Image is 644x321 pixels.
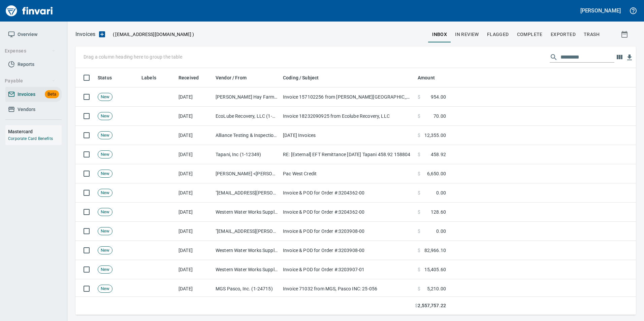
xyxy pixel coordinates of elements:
span: 2,557,757.22 [418,302,446,309]
td: Invoice & POD for Order #:3203907-01 [280,260,415,279]
td: [PERSON_NAME] <[PERSON_NAME][EMAIL_ADDRESS][PERSON_NAME][DOMAIN_NAME]> [213,164,280,183]
td: Western Water Works Supply Co Inc (1-30586) [213,203,280,222]
td: Tapani, Inc (1-12349) [213,145,280,164]
td: [DATE] [176,260,213,279]
span: Reports [18,60,34,69]
td: [PERSON_NAME] Hay Farms (1-38594) [213,87,280,107]
span: New [98,171,112,177]
span: New [98,286,112,292]
span: $ [418,170,420,177]
span: $ [418,94,420,100]
span: New [98,190,112,196]
span: Labels [141,74,156,82]
span: Vendor / From [216,74,255,82]
td: Western Water Works Supply Co Inc (1-30586) [213,260,280,279]
p: Invoices [75,30,95,38]
span: 82,966.10 [424,247,446,254]
span: Received [179,74,207,82]
h6: Mastercard [8,128,62,135]
span: Amount [418,74,435,82]
td: Invoice 157102256 from [PERSON_NAME][GEOGRAPHIC_DATA] [280,87,415,107]
span: 458.92 [431,151,446,158]
span: $ [418,228,420,235]
td: MGS Pasco, Inc. (1-24715) [213,279,280,298]
span: Invoices [18,90,35,99]
td: [DATE] Invoices [280,126,415,145]
p: ( ) [109,31,194,38]
td: [DATE] [176,279,213,298]
span: $ [418,151,420,158]
button: Show invoices within a particular date range [614,28,636,40]
span: New [98,151,112,158]
nav: breadcrumb [75,30,95,38]
td: RE: [External] EFT Remittance [DATE] Tapani 458.92 158804 [280,145,415,164]
a: Reports [5,57,62,72]
span: $ [415,302,418,309]
span: 0.00 [436,228,446,235]
button: Choose columns to display [614,52,624,62]
span: $ [418,285,420,292]
span: New [98,247,112,254]
td: [DATE] [176,145,213,164]
span: Payable [5,77,56,85]
span: New [98,113,112,119]
button: Payable [2,75,58,87]
td: [DATE] [176,183,213,203]
a: InvoicesBeta [5,87,62,102]
a: Corporate Card Benefits [8,136,53,141]
a: Overview [5,27,62,42]
td: Alliance Testing & Inspection, LLC (1-39864) [213,126,280,145]
span: Flagged [487,30,509,39]
span: $ [418,247,420,254]
span: Received [179,74,199,82]
td: EcoLube Recovery, LLC (1-39899) [213,107,280,126]
span: inbox [432,30,447,39]
span: 6,650.00 [427,170,446,177]
span: Status [98,74,112,82]
a: Vendors [5,102,62,117]
td: Invoice 18232090925 from Ecolube Recovery, LLC [280,107,415,126]
p: Drag a column heading here to group the table [84,53,182,60]
span: New [98,228,112,235]
span: Beta [45,91,59,98]
button: Download Table [624,52,635,63]
td: Invoice & POD for Order #:3204362-00 [280,203,415,222]
td: [DATE] [176,164,213,183]
span: trash [584,30,600,39]
td: [DATE] [176,87,213,107]
span: [EMAIL_ADDRESS][DOMAIN_NAME] [115,31,192,38]
td: "[EMAIL_ADDRESS][PERSON_NAME][DOMAIN_NAME]" <[PERSON_NAME][DOMAIN_NAME][EMAIL_ADDRESS][PERSON_NAM... [213,183,280,203]
td: [DATE] [176,126,213,145]
button: Upload an Invoice [95,30,109,38]
td: Invoice & POD for Order #:3204362-00 [280,183,415,203]
td: Western Water Works Supply Co Inc (1-30586) [213,241,280,260]
span: $ [418,189,420,196]
span: $ [418,209,420,215]
h5: [PERSON_NAME] [580,7,621,14]
td: Pac West Credit [280,164,415,183]
td: Invoice & POD for Order #:3203908-00 [280,222,415,241]
span: 0.00 [436,189,446,196]
td: [DATE] [176,107,213,126]
span: 70.00 [433,113,446,119]
span: Complete [517,30,543,39]
button: Expenses [2,45,58,57]
button: [PERSON_NAME] [579,5,622,16]
span: Coding / Subject [283,74,319,82]
td: Invoice & POD for Order #:3203908-00 [280,241,415,260]
td: "[EMAIL_ADDRESS][PERSON_NAME][DOMAIN_NAME]" <[PERSON_NAME][DOMAIN_NAME][EMAIL_ADDRESS][PERSON_NAM... [213,222,280,241]
td: [DATE] [176,222,213,241]
span: New [98,132,112,139]
span: Vendor / From [216,74,247,82]
span: $ [418,113,420,119]
a: Finvari [4,3,55,19]
span: Expenses [5,47,56,55]
span: 12,355.00 [424,132,446,139]
span: 954.00 [431,94,446,100]
span: $ [418,132,420,139]
span: Status [98,74,121,82]
span: New [98,209,112,215]
span: 5,210.00 [427,285,446,292]
span: New [98,266,112,273]
td: [DATE] [176,241,213,260]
